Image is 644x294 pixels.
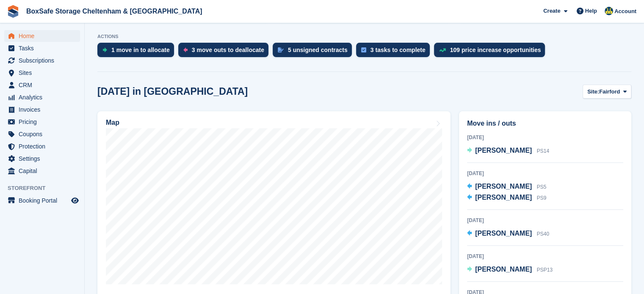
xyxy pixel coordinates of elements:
[111,47,170,53] div: 1 move in to allocate
[587,88,599,96] span: Site:
[4,104,80,115] a: menu
[192,47,264,53] div: 3 move outs to deallocate
[178,43,273,61] a: 3 move outs to deallocate
[583,85,631,99] button: Site: Fairford
[8,184,84,192] span: Storefront
[288,47,348,53] div: 5 unsigned contracts
[19,79,69,91] span: CRM
[19,55,69,66] span: Subscriptions
[475,194,532,201] span: [PERSON_NAME]
[273,43,356,61] a: 5 unsigned contracts
[467,264,553,275] a: [PERSON_NAME] PSP13
[19,91,69,103] span: Analytics
[19,165,69,177] span: Capital
[439,48,446,52] img: price_increase_opportunities-93ffe204e8149a01c8c9dc8f82e8f89637d9d84a8eef4429ea346261dce0b2c0.svg
[4,79,80,91] a: menu
[475,183,532,190] span: [PERSON_NAME]
[19,128,69,140] span: Coupons
[467,253,623,260] div: [DATE]
[4,140,80,152] a: menu
[19,153,69,165] span: Settings
[370,47,426,53] div: 3 tasks to complete
[605,7,613,15] img: Kim Virabi
[599,88,620,96] span: Fairford
[183,47,188,52] img: move_outs_to_deallocate_icon-f764333ba52eb49d3ac5e1228854f67142a1ed5810a6f6cc68b1a99e826820c5.svg
[475,147,532,154] span: [PERSON_NAME]
[537,195,547,201] span: PS9
[467,134,623,141] div: [DATE]
[97,86,248,97] h2: [DATE] in [GEOGRAPHIC_DATA]
[19,42,69,54] span: Tasks
[4,67,80,79] a: menu
[467,118,623,129] h2: Move ins / outs
[4,128,80,140] a: menu
[4,165,80,177] a: menu
[19,140,69,152] span: Protection
[537,267,553,273] span: PSP13
[614,7,636,16] span: Account
[467,170,623,177] div: [DATE]
[278,47,284,52] img: contract_signature_icon-13c848040528278c33f63329250d36e43548de30e8caae1d1a13099fd9432cc5.svg
[19,30,69,42] span: Home
[4,55,80,66] a: menu
[97,34,631,39] p: ACTIONS
[467,217,623,224] div: [DATE]
[102,47,107,52] img: move_ins_to_allocate_icon-fdf77a2bb77ea45bf5b3d319d69a93e2d87916cf1d5bf7949dd705db3b84f3ca.svg
[106,119,119,126] h2: Map
[537,231,549,237] span: PS40
[19,104,69,115] span: Invoices
[467,181,546,192] a: [PERSON_NAME] PS5
[4,30,80,42] a: menu
[537,184,547,190] span: PS5
[356,43,434,61] a: 3 tasks to complete
[70,195,80,206] a: Preview store
[585,7,597,15] span: Help
[543,7,560,15] span: Create
[97,43,178,61] a: 1 move in to allocate
[537,148,549,154] span: PS14
[434,43,550,61] a: 109 price increase opportunities
[475,266,532,273] span: [PERSON_NAME]
[467,228,549,239] a: [PERSON_NAME] PS40
[475,230,532,237] span: [PERSON_NAME]
[19,116,69,128] span: Pricing
[4,91,80,103] a: menu
[467,146,549,157] a: [PERSON_NAME] PS14
[19,67,69,79] span: Sites
[23,4,205,18] a: BoxSafe Storage Cheltenham & [GEOGRAPHIC_DATA]
[7,5,19,18] img: stora-icon-8386f47178a22dfd0bd8f6a31ec36ba5ce8667c1dd55bd0f319d3a0aa187defe.svg
[467,192,546,203] a: [PERSON_NAME] PS9
[361,47,366,52] img: task-75834270c22a3079a89374b754ae025e5fb1db73e45f91037f5363f120a921f8.svg
[4,42,80,54] a: menu
[4,195,80,206] a: menu
[4,116,80,128] a: menu
[4,153,80,165] a: menu
[450,47,541,53] div: 109 price increase opportunities
[19,195,69,206] span: Booking Portal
